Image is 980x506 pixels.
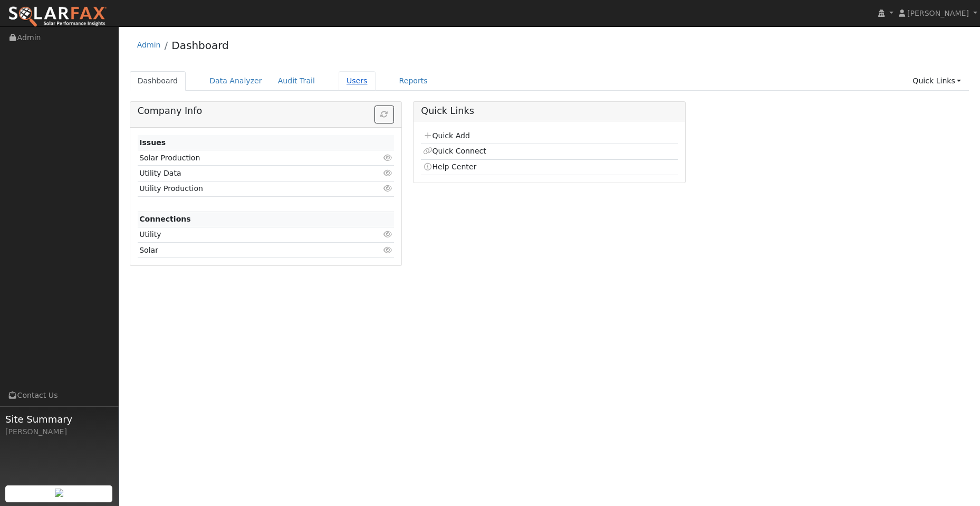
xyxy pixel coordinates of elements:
a: Dashboard [130,71,186,91]
a: Quick Connect [423,147,486,155]
span: [PERSON_NAME] [907,9,969,17]
i: Click to view [383,169,392,177]
div: [PERSON_NAME] [5,426,113,437]
a: Quick Links [905,71,969,91]
td: Utility Data [138,166,353,181]
i: Click to view [383,231,392,238]
i: Click to view [383,246,392,254]
a: Help Center [423,163,477,171]
a: Quick Add [423,131,470,140]
td: Utility [138,227,353,242]
a: Users [339,71,376,91]
h5: Company Info [138,106,394,117]
i: Click to view [383,185,392,192]
img: SolarFax [8,6,107,28]
strong: Issues [139,138,166,147]
img: retrieve [55,489,63,497]
h5: Quick Links [421,106,677,117]
td: Solar [138,243,353,258]
td: Solar Production [138,150,353,166]
a: Dashboard [171,39,229,52]
strong: Connections [139,215,191,223]
a: Audit Trail [270,71,323,91]
td: Utility Production [138,181,353,196]
a: Data Analyzer [201,71,270,91]
a: Reports [391,71,436,91]
a: Admin [137,41,161,49]
span: Site Summary [5,412,113,426]
i: Click to view [383,154,392,161]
